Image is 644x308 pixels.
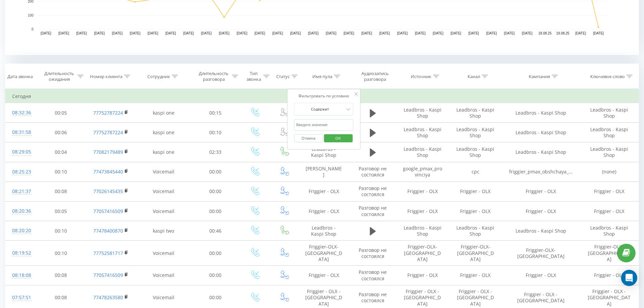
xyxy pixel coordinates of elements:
a: 77057416509 [93,272,123,278]
text: 18.08.25 [539,31,552,35]
td: Leadbros - Kaspi Shop [580,103,639,123]
div: 08:31:58 [12,126,30,139]
text: [DATE] [183,31,194,35]
td: Friggier - OLX [502,182,580,201]
td: Voicemail [136,241,191,266]
text: [DATE] [219,31,230,35]
div: Аудиозапись разговора [355,71,395,82]
td: Leadbros - Kaspi Shop [299,221,349,241]
a: 77026145435 [93,188,123,194]
div: Дата звонка [7,74,33,79]
text: 100 [28,14,33,17]
a: 77478263580 [93,294,123,301]
td: kaspi one [136,103,191,123]
span: Разговор не состоялся [359,291,387,304]
a: 77478400870 [93,228,123,234]
td: google_pmax_provinciya [396,162,449,182]
td: Leadbros - Kaspi Shop [396,221,449,241]
td: Friggier - OLX [396,182,449,201]
td: Friggier - OLX [502,202,580,221]
td: Leadbros - Kaspi Shop [502,123,580,142]
div: Канал [468,74,480,79]
td: 00:08 [37,265,86,285]
td: kaspi one [136,142,191,162]
div: Open Intercom Messenger [621,270,637,286]
td: 00:00 [191,265,240,285]
text: [DATE] [41,31,51,35]
td: Leadbros - Kaspi Shop [580,123,639,142]
div: 08:32:36 [12,106,30,119]
text: [DATE] [575,31,586,35]
text: [DATE] [165,31,176,35]
div: Номер клиента [90,74,122,79]
text: [DATE] [237,31,247,35]
span: Разговор не состоялся [359,165,387,178]
td: Leadbros - Kaspi Shop [396,103,449,123]
td: 00:00 [191,202,240,221]
text: [DATE] [272,31,283,35]
div: Сотрудник [147,74,170,79]
td: Voicemail [136,182,191,201]
div: 07:57:51 [12,291,30,304]
td: [PERSON_NAME] [299,162,349,182]
td: Voicemail [136,162,191,182]
text: [DATE] [112,31,123,35]
text: [DATE] [255,31,265,35]
div: 08:18:08 [12,269,30,282]
td: Friggier-OLX-[GEOGRAPHIC_DATA] [580,241,639,266]
td: Leadbros - Kaspi Shop [396,123,449,142]
td: 00:10 [37,221,86,241]
div: 08:20:36 [12,205,30,218]
td: 00:05 [37,202,86,221]
a: 77752581717 [93,250,123,256]
td: Leadbros - Kaspi Shop [580,221,639,241]
text: [DATE] [379,31,390,35]
td: 00:10 [37,241,86,266]
span: Разговор не состоялся [359,247,387,259]
td: Leadbros - Kaspi Shop [449,123,502,142]
text: [DATE] [593,31,604,35]
td: 02:33 [191,142,240,162]
td: cpc [449,162,502,182]
td: (none) [580,162,639,182]
text: [DATE] [433,31,444,35]
button: Отмена [294,134,323,143]
td: Friggier-OLX-[GEOGRAPHIC_DATA] [502,241,580,266]
text: 19.08.25 [556,31,569,35]
div: 08:29:05 [12,145,30,159]
div: Ключевое слово [590,74,625,79]
td: Friggier - OLX [299,265,349,285]
td: Friggier - OLX [396,202,449,221]
td: 00:46 [191,221,240,241]
td: 00:08 [37,182,86,201]
a: 77752787224 [93,129,123,136]
div: Кампания [529,74,550,79]
div: Имя пула [312,74,332,79]
div: Источник [411,74,431,79]
div: 08:21:37 [12,185,30,198]
text: [DATE] [130,31,141,35]
td: Voicemail [136,265,191,285]
text: 0 [31,27,33,31]
text: [DATE] [468,31,479,35]
td: Friggier - OLX [449,202,502,221]
text: [DATE] [522,31,533,35]
text: [DATE] [308,31,319,35]
td: Friggier - OLX [580,265,639,285]
text: [DATE] [451,31,461,35]
td: Friggier - OLX [449,265,502,285]
td: Leadbros - Kaspi Shop [580,142,639,162]
div: Статус [276,74,290,79]
td: Friggier - OLX [299,182,349,201]
text: [DATE] [201,31,212,35]
span: Разговор не состоялся [359,185,387,197]
a: 77752787224 [93,110,123,116]
td: 00:04 [37,142,86,162]
a: 77057416509 [93,208,123,214]
div: 08:20:20 [12,224,30,237]
td: Friggier - OLX [449,182,502,201]
td: Friggier - OLX [580,202,639,221]
text: [DATE] [504,31,515,35]
td: Leadbros - Kaspi Shop [449,103,502,123]
text: [DATE] [486,31,497,35]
